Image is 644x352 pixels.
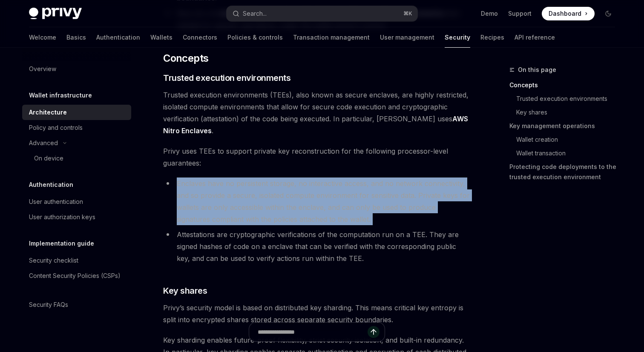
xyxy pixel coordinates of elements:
a: Welcome [29,27,56,48]
a: Transaction management [293,27,370,48]
button: Send message [368,326,379,338]
div: User authentication [29,197,83,207]
span: ⌘ K [403,10,412,17]
button: Search...⌘K [227,6,417,21]
a: Support [508,9,532,18]
a: Key shares [516,106,622,119]
div: Policy and controls [29,123,83,133]
span: Concepts [163,52,208,65]
a: Security checklist [22,253,131,268]
div: On device [34,153,63,163]
a: Protecting code deployments to the trusted execution environment [509,160,622,184]
a: Architecture [22,105,131,120]
a: Policy and controls [22,120,131,135]
div: User authorization keys [29,212,95,222]
h5: Wallet infrastructure [29,90,92,100]
div: Architecture [29,107,67,117]
button: Toggle dark mode [601,7,615,20]
a: Recipes [480,27,504,48]
div: Advanced [29,138,58,148]
span: On this page [518,65,556,75]
span: Key shares [163,285,207,297]
span: Privy uses TEEs to support private key reconstruction for the following processor-level guarantees: [163,145,470,169]
a: Wallet transaction [516,146,622,160]
a: User authorization keys [22,209,131,225]
span: Dashboard [549,9,581,18]
a: Security FAQs [22,297,131,312]
div: Overview [29,64,56,74]
span: Privy’s security model is based on distributed key sharding. This means critical key entropy is s... [163,302,470,326]
div: Search... [243,9,267,19]
a: Security [445,27,470,48]
div: Content Security Policies (CSPs) [29,271,121,281]
a: Key management operations [509,119,622,133]
a: Trusted execution environments [516,92,622,106]
span: Trusted execution environments (TEEs), also known as secure enclaves, are highly restricted, isol... [163,89,470,137]
a: User authentication [22,194,131,209]
a: On device [22,151,131,166]
a: Dashboard [542,7,595,20]
a: Wallet creation [516,133,622,146]
a: Demo [481,9,498,18]
img: dark logo [29,8,82,20]
a: API reference [515,27,555,48]
a: Content Security Policies (CSPs) [22,268,131,283]
li: Enclaves have no persistent storage, no interactive access, and no network connectivity, and so p... [163,177,470,225]
a: User management [380,27,434,48]
h5: Authentication [29,180,73,190]
a: Concepts [509,78,622,92]
span: Trusted execution environments [163,72,290,84]
a: Wallets [150,27,172,48]
a: Overview [22,61,131,77]
a: Policies & controls [227,27,283,48]
h5: Implementation guide [29,238,94,249]
div: Security FAQs [29,300,68,310]
li: Attestations are cryptographic verifications of the computation run on a TEE. They are signed has... [163,229,470,264]
a: Authentication [96,27,140,48]
a: Connectors [183,27,217,48]
div: Security checklist [29,255,78,266]
a: Basics [66,27,86,48]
